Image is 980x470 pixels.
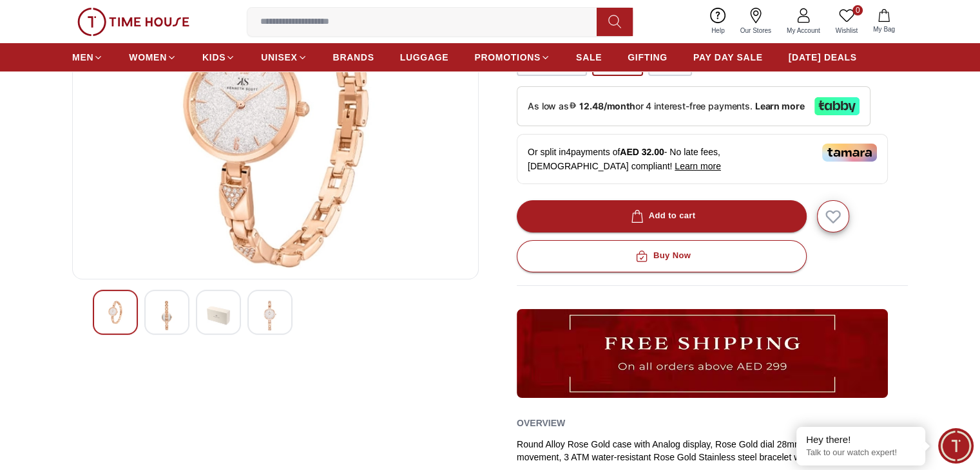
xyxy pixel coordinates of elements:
[77,8,189,36] img: ...
[517,200,807,232] button: Add to cart
[517,438,908,464] div: Round Alloy Rose Gold case with Analog display, Rose Gold dial 28mm case diameter, PC21 movement,...
[620,147,664,157] span: AED 32.00
[72,51,93,64] span: MEN
[693,51,763,64] span: PAY DAY SALE
[333,46,374,69] a: BRANDS
[202,51,226,64] span: KIDS
[202,46,235,69] a: KIDS
[704,5,733,38] a: Help
[733,5,779,38] a: Our Stores
[129,51,167,64] span: WOMEN
[789,46,857,69] a: [DATE] DEALS
[806,433,916,446] div: Hey there!
[628,46,668,69] a: GIFTING
[258,301,282,330] img: Kenneth Scott Women's Rose Gold Dial Analog Watch - K23507-RBKK
[517,413,565,433] h2: Overview
[828,5,865,38] a: 0Wishlist
[400,46,449,69] a: LUGGAGE
[675,161,721,171] span: Learn more
[628,209,696,223] div: Add to cart
[852,5,863,15] span: 0
[517,309,888,398] img: ...
[865,6,903,37] button: My Bag
[129,46,177,69] a: WOMEN
[400,51,449,64] span: LUGGAGE
[576,46,602,69] a: SALE
[789,51,857,64] span: [DATE] DEALS
[517,240,807,272] button: Buy Now
[261,51,297,64] span: UNISEX
[628,51,668,64] span: GIFTING
[333,51,374,64] span: BRANDS
[693,46,763,69] a: PAY DAY SALE
[806,447,916,458] p: Talk to our watch expert!
[474,46,550,69] a: PROMOTIONS
[782,26,825,35] span: My Account
[261,46,307,69] a: UNISEX
[868,24,900,34] span: My Bag
[831,26,863,35] span: Wishlist
[72,46,103,69] a: MEN
[104,301,127,324] img: Kenneth Scott Women's Rose Gold Dial Analog Watch - K23507-RBKK
[822,144,877,162] img: Tamara
[155,301,178,330] img: Kenneth Scott Women's Rose Gold Dial Analog Watch - K23507-RBKK
[735,26,776,35] span: Our Stores
[207,301,230,330] img: Kenneth Scott Women's Rose Gold Dial Analog Watch - K23507-RBKK
[633,249,691,263] div: Buy Now
[938,428,974,464] div: Chat Widget
[517,134,888,184] div: Or split in 4 payments of - No late fees, [DEMOGRAPHIC_DATA] compliant!
[576,51,602,64] span: SALE
[474,51,541,64] span: PROMOTIONS
[706,26,730,35] span: Help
